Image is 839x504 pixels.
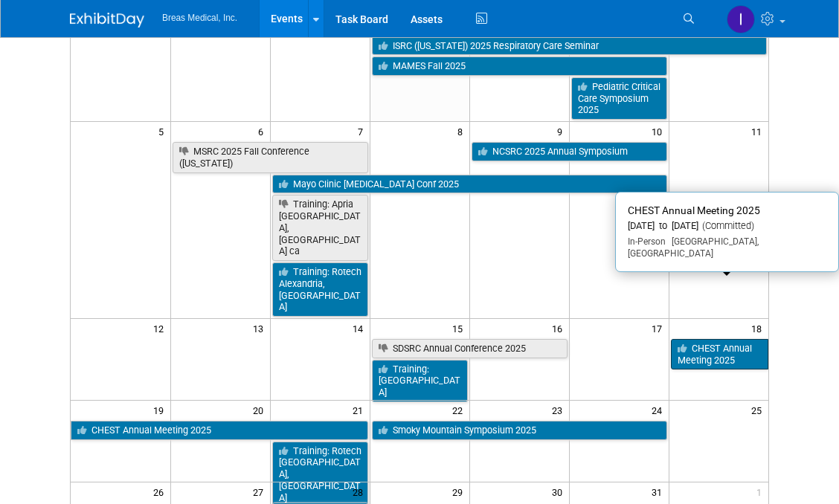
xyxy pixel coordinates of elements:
[173,142,368,172] a: MSRC 2025 Fall Conference ([US_STATE])
[272,262,368,317] a: Training: Rotech Alexandria, [GEOGRAPHIC_DATA]
[550,319,569,337] span: 16
[650,319,669,337] span: 17
[157,122,170,140] span: 5
[650,122,669,140] span: 10
[372,56,667,76] a: MAMES Fall 2025
[650,482,669,501] span: 31
[251,401,270,419] span: 20
[628,236,666,247] span: In-Person
[628,236,759,259] span: [GEOGRAPHIC_DATA], [GEOGRAPHIC_DATA]
[272,175,667,194] a: Mayo Clinic [MEDICAL_DATA] Conf 2025
[351,319,370,337] span: 14
[70,13,144,28] img: ExhibitDay
[750,319,768,337] span: 18
[372,339,568,358] a: SDSRC Annual Conference 2025
[356,122,370,140] span: 7
[755,482,768,501] span: 1
[152,319,170,337] span: 12
[162,13,237,23] span: Breas Medical, Inc.
[628,204,760,216] span: CHEST Annual Meeting 2025
[372,360,468,402] a: Training: [GEOGRAPHIC_DATA]
[550,401,569,419] span: 23
[257,122,270,140] span: 6
[556,122,569,140] span: 9
[550,482,569,501] span: 30
[152,482,170,501] span: 26
[727,5,755,33] img: Inga Dolezar
[251,319,270,337] span: 13
[451,482,469,501] span: 29
[650,401,669,419] span: 24
[750,122,768,140] span: 11
[272,195,368,261] a: Training: Apria [GEOGRAPHIC_DATA], [GEOGRAPHIC_DATA] ca
[750,401,768,419] span: 25
[251,482,270,501] span: 27
[372,421,667,440] a: Smoky Mountain Symposium 2025
[351,401,370,419] span: 21
[152,401,170,419] span: 19
[698,220,754,231] span: (Committed)
[351,482,370,501] span: 28
[451,319,469,337] span: 15
[456,122,469,140] span: 8
[71,421,368,440] a: CHEST Annual Meeting 2025
[372,36,768,56] a: ISRC ([US_STATE]) 2025 Respiratory Care Seminar
[571,77,667,120] a: Pediatric Critical Care Symposium 2025
[472,142,667,161] a: NCSRC 2025 Annual Symposium
[671,339,769,369] a: CHEST Annual Meeting 2025
[628,220,826,233] div: [DATE] to [DATE]
[451,401,469,419] span: 22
